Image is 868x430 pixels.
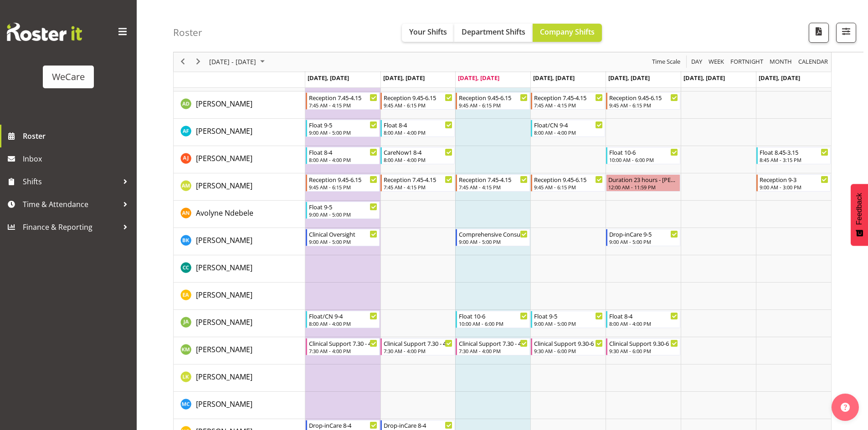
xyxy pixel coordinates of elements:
[196,344,252,355] a: [PERSON_NAME]
[309,420,378,430] div: Drop-inCare 8-4
[196,399,252,410] a: [PERSON_NAME]
[174,119,305,146] td: Alex Ferguson resource
[459,320,528,327] div: 10:00 AM - 6:00 PM
[384,156,452,163] div: 8:00 AM - 4:00 PM
[690,56,704,68] button: Timeline Day
[206,52,270,71] div: September 22 - 28, 2025
[459,93,528,102] div: Reception 9.45-6.15
[196,371,252,382] a: [PERSON_NAME]
[760,147,828,157] div: Float 8.45-3.15
[196,344,252,354] span: [PERSON_NAME]
[174,201,305,228] td: Avolyne Ndebele resource
[534,129,603,136] div: 8:00 AM - 4:00 PM
[23,152,132,166] span: Inbox
[540,27,595,37] span: Company Shifts
[836,23,856,43] button: Filter Shifts
[175,52,190,71] div: previous period
[174,146,305,173] td: Amy Johannsen resource
[196,126,252,136] span: [PERSON_NAME]
[609,229,678,238] div: Drop-inCare 9-5
[683,74,725,82] span: [DATE], [DATE]
[380,147,455,164] div: Amy Johannsen"s event - CareNow1 8-4 Begin From Tuesday, September 23, 2025 at 8:00:00 AM GMT+12:...
[708,56,725,68] span: Week
[306,202,380,219] div: Avolyne Ndebele"s event - Float 9-5 Begin From Monday, September 22, 2025 at 9:00:00 AM GMT+12:00...
[196,235,252,245] span: [PERSON_NAME]
[174,283,305,310] td: Ena Advincula resource
[196,99,252,109] span: [PERSON_NAME]
[196,290,252,300] span: [PERSON_NAME]
[531,338,605,355] div: Kishendri Moodley"s event - Clinical Support 9.30-6 Begin From Thursday, September 25, 2025 at 9:...
[308,74,349,82] span: [DATE], [DATE]
[7,23,82,41] img: Rosterit website logo
[760,183,828,191] div: 9:00 AM - 3:00 PM
[384,339,452,348] div: Clinical Support 7.30 - 4
[23,175,118,188] span: Shifts
[456,311,530,328] div: Jane Arps"s event - Float 10-6 Begin From Wednesday, September 24, 2025 at 10:00:00 AM GMT+12:00 ...
[534,347,603,354] div: 9:30 AM - 6:00 PM
[456,92,530,110] div: Aleea Devenport"s event - Reception 9.45-6.15 Begin From Wednesday, September 24, 2025 at 9:45:00...
[309,175,378,184] div: Reception 9.45-6.15
[809,23,829,43] button: Download a PDF of the roster according to the set date range.
[459,238,528,245] div: 9:00 AM - 5:00 PM
[459,101,528,109] div: 9:45 AM - 6:15 PM
[851,184,868,246] button: Feedback - Show survey
[174,392,305,419] td: Mary Childs resource
[456,174,530,192] div: Antonia Mao"s event - Reception 7.45-4.15 Begin From Wednesday, September 24, 2025 at 7:45:00 AM ...
[196,262,252,273] a: [PERSON_NAME]
[306,92,380,110] div: Aleea Devenport"s event - Reception 7.45-4.15 Begin From Monday, September 22, 2025 at 7:45:00 AM...
[380,120,455,137] div: Alex Ferguson"s event - Float 8-4 Begin From Tuesday, September 23, 2025 at 8:00:00 AM GMT+12:00 ...
[454,24,533,42] button: Department Shifts
[855,193,863,225] span: Feedback
[309,129,378,136] div: 9:00 AM - 5:00 PM
[174,173,305,201] td: Antonia Mao resource
[309,202,378,211] div: Float 9-5
[462,27,525,37] span: Department Shifts
[309,229,378,238] div: Clinical Oversight
[609,156,678,163] div: 10:00 AM - 6:00 PM
[208,56,269,68] button: September 2025
[309,320,378,327] div: 8:00 AM - 4:00 PM
[309,347,378,354] div: 7:30 AM - 4:00 PM
[608,74,650,82] span: [DATE], [DATE]
[651,56,682,68] button: Time Scale
[384,129,452,136] div: 8:00 AM - 4:00 PM
[534,320,603,327] div: 9:00 AM - 5:00 PM
[23,220,118,234] span: Finance & Reporting
[309,211,378,218] div: 9:00 AM - 5:00 PM
[609,238,678,245] div: 9:00 AM - 5:00 PM
[797,56,829,68] span: calendar
[459,311,528,320] div: Float 10-6
[402,24,454,42] button: Your Shifts
[196,153,252,164] a: [PERSON_NAME]
[309,339,378,348] div: Clinical Support 7.30 - 4
[608,175,678,184] div: Duration 23 hours - [PERSON_NAME]
[534,175,603,184] div: Reception 9.45-6.15
[306,120,380,137] div: Alex Ferguson"s event - Float 9-5 Begin From Monday, September 22, 2025 at 9:00:00 AM GMT+12:00 E...
[609,339,678,348] div: Clinical Support 9.30-6
[459,175,528,184] div: Reception 7.45-4.15
[384,347,452,354] div: 7:30 AM - 4:00 PM
[609,320,678,327] div: 8:00 AM - 4:00 PM
[533,24,602,42] button: Company Shifts
[458,74,499,82] span: [DATE], [DATE]
[383,74,425,82] span: [DATE], [DATE]
[174,337,305,364] td: Kishendri Moodley resource
[531,92,605,110] div: Aleea Devenport"s event - Reception 7.45-4.15 Begin From Thursday, September 25, 2025 at 7:45:00 ...
[531,311,605,328] div: Jane Arps"s event - Float 9-5 Begin From Thursday, September 25, 2025 at 9:00:00 AM GMT+12:00 End...
[208,56,257,68] span: [DATE] - [DATE]
[797,56,830,68] button: Month
[196,126,252,137] a: [PERSON_NAME]
[756,174,831,192] div: Antonia Mao"s event - Reception 9-3 Begin From Sunday, September 28, 2025 at 9:00:00 AM GMT+13:00...
[196,263,252,273] span: [PERSON_NAME]
[609,93,678,102] div: Reception 9.45-6.15
[606,229,680,246] div: Brian Ko"s event - Drop-inCare 9-5 Begin From Friday, September 26, 2025 at 9:00:00 AM GMT+12:00 ...
[196,372,252,382] span: [PERSON_NAME]
[192,56,205,68] button: Next
[609,101,678,109] div: 9:45 AM - 6:15 PM
[729,56,765,68] button: Fortnight
[384,93,452,102] div: Reception 9.45-6.15
[760,156,828,163] div: 8:45 AM - 3:15 PM
[459,339,528,348] div: Clinical Support 7.30 - 4
[196,317,252,327] span: [PERSON_NAME]
[309,93,378,102] div: Reception 7.45-4.15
